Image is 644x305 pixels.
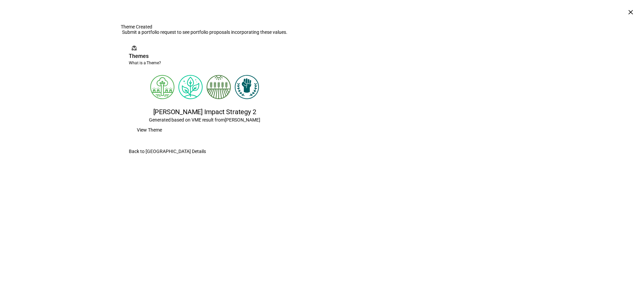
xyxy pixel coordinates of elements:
[235,75,259,99] img: racialJustice.colored.svg
[137,123,162,137] span: View Theme
[129,123,170,137] button: View Theme
[625,7,636,17] div: ×
[129,145,206,158] span: Back to [GEOGRAPHIC_DATA] Details
[121,145,214,158] button: Back to [GEOGRAPHIC_DATA] Details
[150,75,174,99] img: deforestation.colored.svg
[131,45,138,52] mat-icon: contact_support
[225,117,260,123] span: [PERSON_NAME]
[121,24,288,29] div: Theme Created
[129,117,280,123] div: Generated based on VME result from
[207,75,231,99] img: sustainableAgriculture.colored.svg
[129,52,280,60] div: Themes
[129,107,280,117] div: [PERSON_NAME] Impact Strategy 2
[121,29,288,35] div: Submit a portfolio request to see portfolio proposals incorporating these values.
[178,75,203,99] img: climateChange.colored.svg
[129,60,280,66] div: What is a Theme?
